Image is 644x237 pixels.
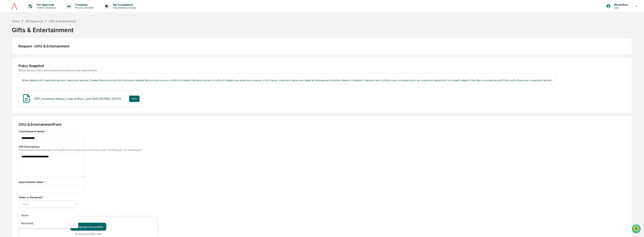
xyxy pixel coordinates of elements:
div: Received [19,219,78,227]
p: Users [611,6,630,9]
div: Start new chat [14,30,65,34]
div: Policy Snapshot [19,64,625,68]
div: Please include a brief description of the gift and its context, such as “thank you gift,” “birthd... [19,149,158,151]
img: 1746055101610-c473b297-6a78-478c-a979-82029cc54cd1 [4,30,11,38]
p: Data, Deadlines & Settings [110,6,138,9]
span: Pylon [40,67,48,70]
p: Akemi Kiss [611,3,630,6]
div: Gifts & Entertainment [12,23,632,34]
button: Start new chat [68,32,72,36]
div: Given or Received [19,196,43,199]
div: Or drop your files here [75,232,102,235]
div: 🖐️ [4,50,7,54]
span: Preclearance [8,50,26,54]
a: 🔎Data Lookup [2,56,27,63]
div: 🗄️ [29,50,32,54]
p: Company [72,3,96,6]
span: Attestations [33,50,49,54]
button: View [129,96,140,102]
p: Content & Transactions [33,6,58,9]
div: Request - Gifts & Entertainment [19,44,625,48]
div: Home [12,19,20,23]
div: Get Approval [25,19,43,23]
div: We're available if you need us! [14,34,50,38]
p: Policies & Documents [72,6,96,9]
div: SWC_Investment Advisor_Code of Ethics_June 2023_REVISED_[DATE] [34,97,121,100]
a: 🗄️Attestations [27,48,51,56]
a: Powered byPylon [28,67,48,70]
img: Document Icon [21,93,31,103]
span: Data Lookup [8,58,25,62]
div: Gifts & Entertainment [49,19,76,23]
div: Approximate Value [19,180,158,184]
div: Receipt upload [19,211,158,214]
div: Gifts & Entertainment Form [19,122,625,127]
button: Or drop your files here [70,223,106,231]
img: logo [10,2,19,10]
div: Gift Description [19,145,158,148]
p: When dealing with investment advisory clients and services, Covered Persons should fully disclose... [22,78,553,82]
p: Get Approval [33,3,58,6]
iframe: Open customer support [631,224,642,235]
div: Given [19,211,78,219]
p: How can we help? [4,8,72,15]
a: 🖐️Preclearance [2,48,27,56]
div: Below are your firm's preclearance procedures and requirements: [19,69,625,72]
div: 🔎 [4,58,7,61]
div: Counterparty Name [19,130,158,133]
p: My Compliance [110,3,138,6]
